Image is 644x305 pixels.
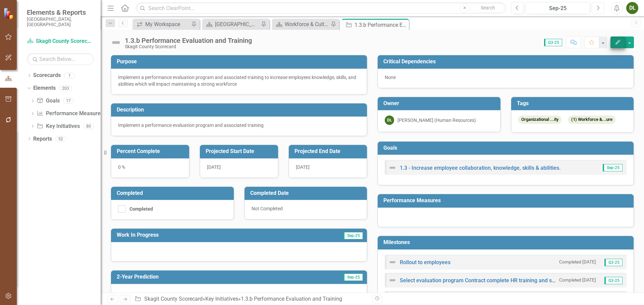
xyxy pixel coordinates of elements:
[383,59,630,65] h3: Critical Dependencies
[117,190,230,196] h3: Completed
[603,164,623,171] span: Sep-25
[383,239,630,245] h3: Milestones
[481,5,495,10] span: Search
[117,232,283,238] h3: Work In Progress
[604,259,623,266] span: Q3-25
[528,4,588,12] div: Sep-25
[294,148,364,154] h3: Projected End Date
[117,59,364,65] h3: Purpose
[205,296,238,302] a: Key Initiatives
[33,72,61,79] a: Scorecards
[383,198,630,204] h3: Performance Measures
[118,122,360,129] p: Implement a performance evaluation program and associated training
[117,107,364,113] h3: Description
[544,39,562,46] span: Q3-25
[383,145,630,151] h3: Goals
[204,20,259,28] a: [GEOGRAPHIC_DATA] Page
[33,84,56,92] a: Elements
[626,2,638,14] button: DL
[59,85,72,91] div: 203
[568,116,615,124] span: (1) Workforce &...ure
[27,53,94,65] input: Search Below...
[207,164,221,170] span: [DATE]
[518,116,561,124] span: Organizational ...ity
[517,100,631,106] h3: Tags
[64,73,75,78] div: 1
[55,136,66,142] div: 52
[3,8,15,19] img: ClearPoint Strategy
[526,2,590,14] button: Sep-25
[241,296,342,302] div: 1.3.b Performance Evaluation and Training
[385,116,394,125] div: DL
[559,259,596,265] small: Completed [DATE]
[296,164,310,170] span: [DATE]
[37,110,103,118] a: Performance Measures
[285,20,329,28] div: Workforce & Culture (KFA 1) Measure Dashboard
[37,97,59,105] a: Goals
[397,117,476,124] div: [PERSON_NAME] (Human Resources)
[388,258,396,266] img: Not Defined
[135,295,367,303] div: » »
[343,232,363,239] span: Sep-25
[355,21,407,29] div: 1.3.b Performance Evaluation and Training
[125,37,252,44] div: 1.3.b Performance Evaluation and Training
[27,16,94,27] small: [GEOGRAPHIC_DATA], [GEOGRAPHIC_DATA]
[400,165,560,171] a: 1.3 - Increase employee collaboration, knowledge, skills & abilities.
[388,276,396,284] img: Not Defined
[343,274,363,281] span: Sep-25
[471,3,504,13] button: Search
[33,135,52,143] a: Reports
[559,277,596,283] small: Completed [DATE]
[134,20,190,28] a: My Workspace
[388,164,396,172] img: Not Defined
[117,274,283,280] h3: 2-Year Prediction
[274,20,329,28] a: Workforce & Culture (KFA 1) Measure Dashboard
[136,2,506,14] input: Search ClearPoint...
[118,74,360,87] div: Implement a performance evaluation program and associated training to increase employees knowledg...
[63,98,74,104] div: 17
[27,37,94,45] a: Skagit County Scorecard
[383,100,497,106] h3: Owner
[83,123,94,129] div: 80
[215,20,259,28] div: [GEOGRAPHIC_DATA] Page
[206,148,275,154] h3: Projected Start Date
[117,148,186,154] h3: Percent Complete
[145,20,190,28] div: My Workspace
[111,158,189,178] div: 0 %
[37,123,79,130] a: Key Initiatives
[245,200,367,219] div: Not Completed
[400,259,450,265] a: Rollout to employees
[125,44,252,49] div: Skagit County Scorecard
[250,190,364,196] h3: Completed Date
[111,37,121,48] img: Not Defined
[144,296,203,302] a: Skagit County Scorecard
[604,277,623,284] span: Q3-25
[385,74,627,81] div: None
[27,8,94,16] span: Elements & Reports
